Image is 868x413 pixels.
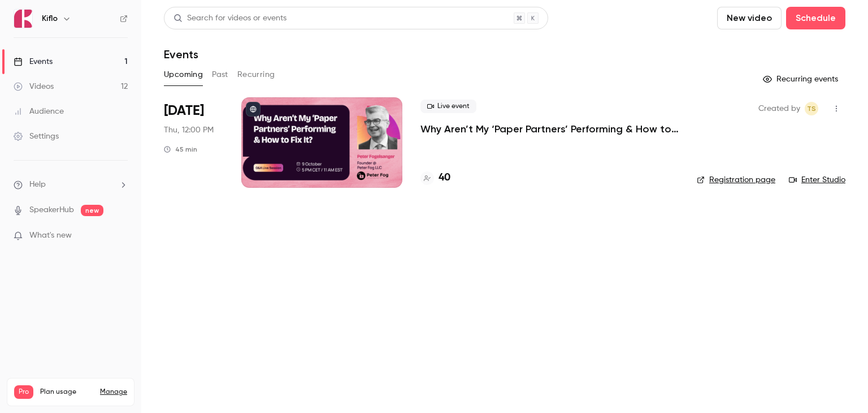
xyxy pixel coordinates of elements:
a: Why Aren’t My ‘Paper Partners’ Performing & How to Fix It? [420,122,679,136]
h6: Kiflo [42,13,58,24]
button: Upcoming [164,66,203,84]
button: New video [717,7,782,29]
span: What's new [29,230,72,242]
div: 45 min [164,145,197,154]
h1: Events [164,48,198,61]
div: Audience [14,106,64,117]
span: TS [807,102,816,115]
span: Tomica Stojanovikj [805,102,818,115]
span: Thu, 12:00 PM [164,124,214,136]
a: 40 [420,170,450,186]
span: Live event [420,100,476,113]
a: Registration page [697,174,775,186]
span: new [81,205,103,216]
span: Plan usage [40,388,93,397]
span: Pro [14,385,33,399]
button: Schedule [786,7,845,29]
button: Recurring events [758,70,845,88]
iframe: Noticeable Trigger [114,231,128,241]
a: Manage [100,388,127,397]
span: Help [29,179,46,191]
button: Past [212,66,228,84]
a: SpeakerHub [29,204,74,216]
span: Created by [758,102,800,115]
div: Events [14,56,53,67]
div: Settings [14,131,59,142]
span: [DATE] [164,102,204,120]
div: Oct 9 Thu, 5:00 PM (Europe/Rome) [164,97,223,188]
h4: 40 [439,170,450,186]
div: Search for videos or events [173,12,287,24]
a: Enter Studio [789,174,845,186]
div: Videos [14,81,54,92]
li: help-dropdown-opener [14,179,128,191]
img: Kiflo [14,10,32,28]
button: Recurring [237,66,275,84]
